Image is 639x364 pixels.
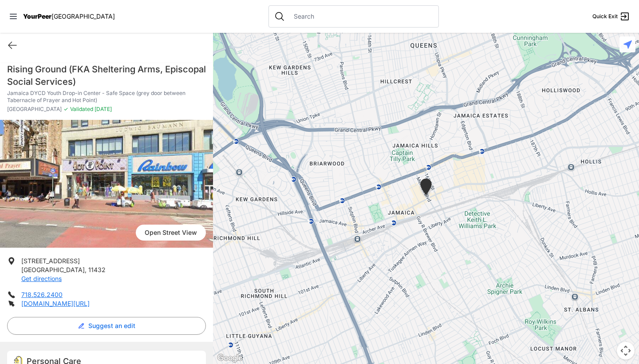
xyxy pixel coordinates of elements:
[7,317,206,335] button: Suggest an edit
[23,14,115,19] a: YourPeer[GEOGRAPHIC_DATA]
[215,352,245,364] img: Google
[88,266,106,273] span: 11432
[21,300,90,307] a: [DOMAIN_NAME][URL]
[7,106,62,113] span: [GEOGRAPHIC_DATA]
[136,225,206,241] span: Open Street View
[418,178,434,198] div: Jamaica DYCD Youth Drop-in Center - Safe Space (grey door between Tabernacle of Prayer and Hot Po...
[7,63,206,88] h1: Rising Ground (FKA Sheltering Arms, Episcopal Social Services)
[70,106,93,112] span: Validated
[93,106,112,112] span: [DATE]
[617,342,635,360] button: Map camera controls
[21,275,62,282] a: Get directions
[288,12,433,21] input: Search
[85,266,87,273] span: ,
[63,106,68,113] span: ✓
[21,291,63,298] a: 718.526.2400
[21,257,80,265] span: [STREET_ADDRESS]
[7,90,206,104] p: Jamaica DYCD Youth Drop-in Center - Safe Space (grey door between Tabernacle of Prayer and Hot Po...
[88,321,135,330] span: Suggest an edit
[592,11,630,22] a: Quick Exit
[21,266,85,273] span: [GEOGRAPHIC_DATA]
[215,352,245,364] a: Open this area in Google Maps (opens a new window)
[23,12,51,20] span: YourPeer
[51,12,115,20] span: [GEOGRAPHIC_DATA]
[592,13,618,20] span: Quick Exit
